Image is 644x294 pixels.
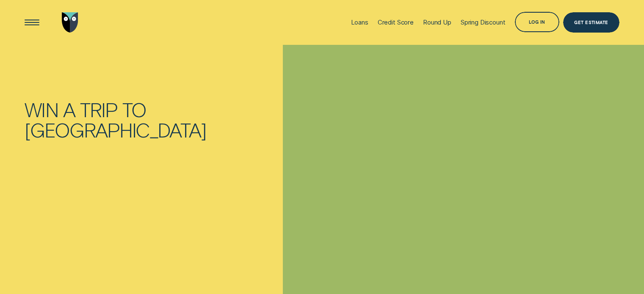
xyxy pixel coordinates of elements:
h1: Win a trip to the Maldives [25,99,232,140]
button: Open Menu [22,12,42,33]
a: Get Estimate [563,12,619,33]
button: Log in [515,12,560,32]
div: Loans [351,19,368,26]
img: Wisr [62,12,79,33]
div: Win a trip to [GEOGRAPHIC_DATA] [25,99,232,140]
div: Round Up [423,19,451,26]
div: Spring Discount [461,19,506,26]
div: Credit Score [378,19,414,26]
